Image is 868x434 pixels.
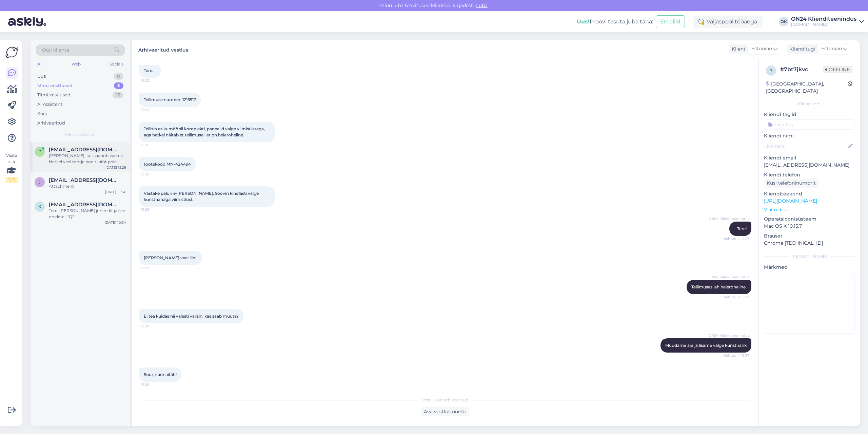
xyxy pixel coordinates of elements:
div: [DATE] 22:36 [105,189,126,194]
span: Tellisin esikumööbli komplekti, paneelid valge viimistlusega, aga hetkel näitab et tellimusel, et... [144,126,266,137]
p: Vaata edasi ... [764,207,854,213]
span: 15:25 [141,143,166,148]
span: Nähtud ✓ 15:27 [723,353,749,358]
span: ON24 Klienditeenindus [709,275,749,280]
b: Uus! [577,18,590,25]
span: 15:24 [141,107,166,112]
span: 15:27 [141,265,166,270]
p: Märkmed [764,264,854,271]
span: Vestlus on arhiveeritud [422,397,469,403]
span: ON24 Klienditeenindus [709,216,749,221]
span: Estonian [751,45,772,53]
span: Luba [474,2,490,8]
p: [EMAIL_ADDRESS][DOMAIN_NAME] [764,162,854,169]
span: ON24 Klienditeenindus [709,333,749,338]
div: 0 [114,73,123,80]
button: Emailid [656,15,685,28]
p: Kliendi telefon [764,171,854,178]
span: 15:25 [141,172,166,177]
span: 7 [770,68,772,73]
div: Tere. [PERSON_NAME] juhendit ja see on detail "Q" [49,208,126,220]
span: 15:26 [141,207,166,212]
span: p [38,149,41,154]
div: Vaata siia [5,152,18,183]
div: OK [779,17,788,26]
div: Attachment [49,183,126,189]
div: Väljaspool tööaega [693,16,763,28]
a: ON24 Klienditeenindus[DOMAIN_NAME] [791,16,864,27]
img: Askly Logo [5,46,18,59]
div: AI Assistent [37,101,62,108]
label: Arhiveeritud vestlus [138,44,188,54]
div: Klient [729,45,746,53]
span: Tellimuses jah heleroheline. [691,284,747,289]
div: [PERSON_NAME], kui saabub vastus. Hetkel veel tootja poolt infot pole. [49,153,126,165]
p: Kliendi tag'id [764,111,854,118]
span: [PERSON_NAME] veel liinil [144,255,197,260]
span: Otsi kliente [42,46,69,54]
p: Operatsioonisüsteem [764,215,854,223]
span: tootekood MN-424494 [144,162,191,167]
span: Ei tea kuidas nii valesti valisin, kas saab muuta? [144,314,239,319]
div: Socials [108,60,125,69]
div: # 7bt7jkvc [780,65,823,74]
p: Mac OS X 10.15.7 [764,223,854,230]
div: Web [70,60,82,69]
span: j [39,180,41,185]
div: [DATE] 10:54 [105,220,126,225]
div: ON24 Klienditeenindus [791,16,856,22]
input: Lisa nimi [764,143,847,150]
span: Estonian [821,45,842,53]
div: Kliendi info [764,101,854,107]
span: piret.laurisson@gmail.com [49,147,119,153]
div: [GEOGRAPHIC_DATA], [GEOGRAPHIC_DATA] [766,80,848,95]
div: Ava vestlus uuesti [421,407,469,416]
span: 15:28 [141,382,166,387]
div: Klienditugi [787,45,815,53]
p: Brauser [764,232,854,240]
input: Lisa tag [764,119,854,130]
p: Kliendi email [764,154,854,162]
span: Nähtud ✓ 15:27 [723,295,749,300]
span: Offline [823,66,852,73]
span: 15:27 [141,324,166,329]
span: 15:23 [141,78,166,83]
div: Arhiveeritud [37,120,65,127]
div: 12 [113,92,123,98]
span: Nähtud ✓ 15:27 [723,236,749,241]
span: k [38,204,41,209]
div: Kõik [37,110,47,117]
div: Uus [37,73,46,80]
span: Muudame ära ja lisame valge kunstnahk [665,343,747,348]
span: Suur, suur aitäh! [144,372,177,377]
a: [URL][DOMAIN_NAME] [764,198,817,204]
span: Vastake palun e-[PERSON_NAME]. Soovin kindlasti valge kunstnahaga viimistlust. [144,191,260,202]
span: Tere. [144,68,153,73]
div: [DATE] 15:26 [105,165,126,170]
div: Minu vestlused [37,82,73,89]
div: Tiimi vestlused [37,92,71,98]
p: Kliendi nimi [764,132,854,139]
div: [DOMAIN_NAME] [791,22,856,27]
span: Minu vestlused [65,132,96,138]
div: 3 [114,82,123,89]
span: Tere! [737,226,747,231]
div: Küsi telefoninumbrit [764,178,818,188]
p: Chrome [TECHNICAL_ID] [764,240,854,247]
span: kiffu65@gmail.com [49,202,119,208]
p: Klienditeekond [764,190,854,197]
div: Proovi tasuta juba täna: [577,18,653,26]
div: 2 / 3 [5,177,18,183]
span: Tellimuse number: 1216517 [144,97,196,102]
span: juljasmir@yandex.ru [49,177,119,183]
div: [PERSON_NAME] [764,253,854,260]
div: All [36,60,44,69]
